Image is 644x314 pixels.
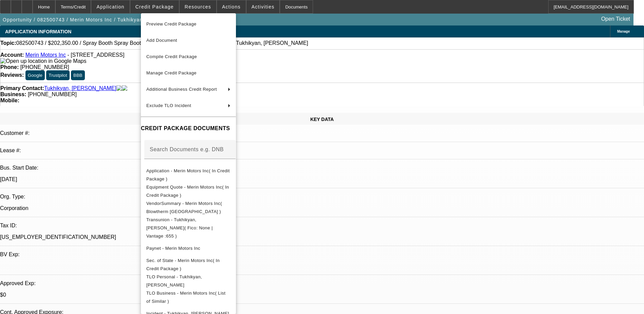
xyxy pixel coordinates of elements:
button: VendorSummary - Merin Motors Inc( Blowtherm USA ) [141,199,236,216]
button: Sec. of State - Merin Motors Inc( In Credit Package ) [141,257,236,273]
button: TLO Personal - Tukhikyan, Vahram [141,273,236,289]
mat-label: Search Documents e.g. DNB [150,146,224,152]
span: TLO Business - Merin Motors Inc( List of Similar ) [146,291,225,304]
span: Compile Credit Package [146,54,197,59]
span: Paynet - Merin Motors Inc [146,246,200,251]
button: Paynet - Merin Motors Inc [141,240,236,257]
button: Transunion - Tukhikyan, Vahram( Fico: None | Vantage :655 ) [141,216,236,240]
span: Sec. of State - Merin Motors Inc( In Credit Package ) [146,258,220,271]
button: Equipment Quote - Merin Motors Inc( In Credit Package ) [141,183,236,199]
span: Exclude TLO Incident [146,103,191,108]
button: TLO Business - Merin Motors Inc( List of Similar ) [141,289,236,306]
button: Application - Merin Motors Inc( In Credit Package ) [141,167,236,183]
span: Additional Business Credit Report [146,87,217,92]
span: Application - Merin Motors Inc( In Credit Package ) [146,168,230,181]
span: Equipment Quote - Merin Motors Inc( In Credit Package ) [146,185,229,198]
span: Transunion - Tukhikyan, [PERSON_NAME]( Fico: None | Vantage :655 ) [146,217,213,239]
h4: CREDIT PACKAGE DOCUMENTS [141,124,236,133]
span: Manage Credit Package [146,70,197,75]
span: Preview Credit Package [146,21,197,27]
span: VendorSummary - Merin Motors Inc( Blowtherm [GEOGRAPHIC_DATA] ) [146,201,222,214]
span: Add Document [146,38,177,43]
span: TLO Personal - Tukhikyan, [PERSON_NAME] [146,274,202,287]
